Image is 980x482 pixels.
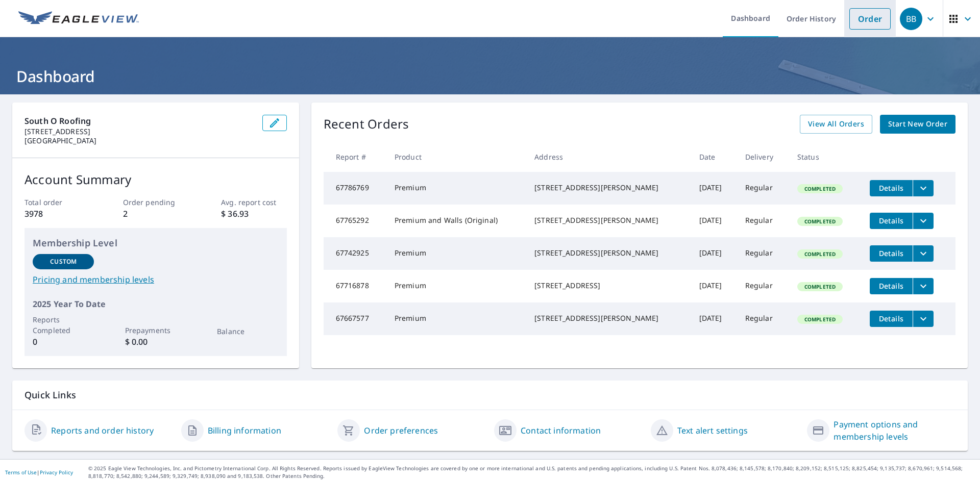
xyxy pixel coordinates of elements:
[386,270,526,302] td: Premium
[876,314,906,323] span: Details
[24,127,254,136] p: [STREET_ADDRESS]
[880,115,955,134] a: Start New Order
[798,316,842,323] span: Completed
[88,465,975,480] p: © 2025 Eagle View Technologies, Inc. and Pictometry International Corp. All Rights Reserved. Repo...
[737,237,789,270] td: Regular
[913,311,934,327] button: filesDropdownBtn-67667577
[534,183,683,193] div: [STREET_ADDRESS][PERSON_NAME]
[870,245,913,262] button: detailsBtn-67742925
[51,424,154,437] a: Reports and order history
[808,118,864,131] span: View All Orders
[5,469,37,476] a: Terms of Use
[534,215,683,225] div: [STREET_ADDRESS][PERSON_NAME]
[876,216,906,225] span: Details
[691,205,737,237] td: [DATE]
[870,311,913,327] button: detailsBtn-67667577
[33,336,94,348] p: 0
[324,172,386,205] td: 67786769
[534,248,683,258] div: [STREET_ADDRESS][PERSON_NAME]
[33,314,94,336] p: Reports Completed
[798,283,842,290] span: Completed
[849,8,891,30] a: Order
[221,208,286,220] p: $ 36.93
[324,270,386,302] td: 67716878
[324,115,409,134] p: Recent Orders
[125,336,186,348] p: $ 0.00
[33,298,279,310] p: 2025 Year To Date
[5,469,73,475] p: |
[24,115,254,127] p: South O Roofing
[900,8,922,30] div: BB
[876,248,906,258] span: Details
[125,325,186,336] p: Prepayments
[888,118,947,131] span: Start New Order
[691,237,737,270] td: [DATE]
[870,278,913,294] button: detailsBtn-67716878
[386,302,526,335] td: Premium
[913,180,934,196] button: filesDropdownBtn-67786769
[24,208,90,220] p: 3978
[876,183,906,193] span: Details
[217,326,278,337] p: Balance
[691,172,737,205] td: [DATE]
[534,313,683,323] div: [STREET_ADDRESS][PERSON_NAME]
[737,302,789,335] td: Regular
[12,66,968,87] h1: Dashboard
[798,218,842,225] span: Completed
[737,205,789,237] td: Regular
[364,424,438,437] a: Order preferences
[691,142,737,172] th: Date
[534,281,683,291] div: [STREET_ADDRESS]
[798,185,842,192] span: Completed
[324,237,386,270] td: 67742925
[24,136,254,145] p: [GEOGRAPHIC_DATA]
[789,142,862,172] th: Status
[18,11,139,27] img: EV Logo
[913,245,934,262] button: filesDropdownBtn-67742925
[691,302,737,335] td: [DATE]
[33,273,279,286] a: Pricing and membership levels
[691,270,737,302] td: [DATE]
[876,281,906,291] span: Details
[386,172,526,205] td: Premium
[324,142,386,172] th: Report #
[386,237,526,270] td: Premium
[834,418,955,443] a: Payment options and membership levels
[870,180,913,196] button: detailsBtn-67786769
[677,424,748,437] a: Text alert settings
[737,270,789,302] td: Regular
[798,250,842,258] span: Completed
[324,302,386,335] td: 67667577
[221,197,286,208] p: Avg. report cost
[526,142,691,172] th: Address
[123,208,188,220] p: 2
[24,170,287,189] p: Account Summary
[913,213,934,229] button: filesDropdownBtn-67765292
[386,205,526,237] td: Premium and Walls (Original)
[521,424,601,437] a: Contact information
[870,213,913,229] button: detailsBtn-67765292
[737,172,789,205] td: Regular
[24,197,90,208] p: Total order
[33,236,279,250] p: Membership Level
[386,142,526,172] th: Product
[737,142,789,172] th: Delivery
[800,115,872,134] a: View All Orders
[40,469,73,476] a: Privacy Policy
[50,257,77,266] p: Custom
[913,278,934,294] button: filesDropdownBtn-67716878
[208,424,281,437] a: Billing information
[24,389,955,401] p: Quick Links
[123,197,188,208] p: Order pending
[324,205,386,237] td: 67765292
